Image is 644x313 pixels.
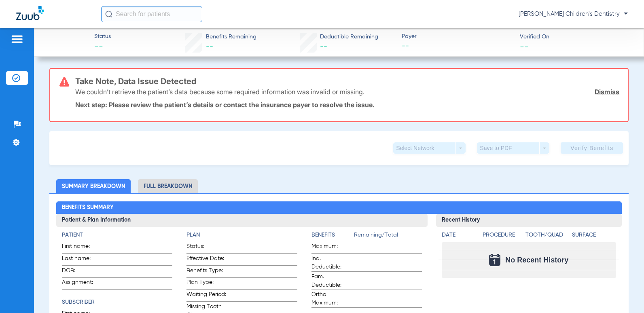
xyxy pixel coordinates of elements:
span: -- [320,43,327,50]
app-breakdown-title: Date [442,231,476,242]
span: Deductible Remaining [320,33,378,41]
h4: Patient [62,231,172,239]
li: Summary Breakdown [56,179,131,193]
img: Calendar [489,254,500,266]
span: Benefits Remaining [206,33,256,41]
h3: Recent History [436,214,622,227]
span: Ind. Deductible: [311,254,351,271]
h2: Benefits Summary [56,201,622,214]
app-breakdown-title: Tooth/Quad [525,231,570,242]
p: Next step: Please review the patient’s details or contact the insurance payer to resolve the issue. [75,101,620,109]
span: Last name: [62,254,102,265]
span: Maximum: [311,242,351,253]
span: -- [206,43,213,50]
app-breakdown-title: Surface [572,231,616,242]
h4: Procedure [483,231,523,239]
span: Effective Date: [186,254,226,265]
img: Zuub Logo [16,6,44,20]
h3: Patient & Plan Information [56,214,428,227]
span: DOB: [62,266,102,277]
h4: Plan [186,231,297,239]
span: -- [402,41,513,51]
span: First name: [62,242,102,253]
span: Ortho Maximum: [311,290,351,307]
img: Search Icon [105,11,112,18]
input: Search for patients [101,6,202,22]
span: Plan Type: [186,278,226,289]
img: error-icon [59,77,69,87]
p: We couldn’t retrieve the patient’s data because some required information was invalid or missing. [75,88,364,96]
span: Payer [402,32,513,41]
h4: Surface [572,231,616,239]
span: Assignment: [62,278,102,289]
span: No Recent History [505,256,568,264]
h4: Tooth/Quad [525,231,570,239]
span: Status [94,32,111,41]
h4: Date [442,231,476,239]
h4: Benefits [311,231,354,239]
app-breakdown-title: Procedure [483,231,523,242]
span: Fam. Deductible: [311,273,351,290]
app-breakdown-title: Benefits [311,231,354,242]
span: Waiting Period: [186,290,226,301]
span: Status: [186,242,226,253]
span: -- [520,42,529,51]
h3: Take Note, Data Issue Detected [75,77,620,85]
span: Benefits Type: [186,266,226,277]
a: Dismiss [595,88,619,96]
span: [PERSON_NAME] Children's Dentistry [519,10,628,18]
h4: Subscriber [62,298,172,307]
span: Remaining/Total [354,231,422,242]
li: Full Breakdown [138,179,198,193]
img: hamburger-icon [11,34,23,44]
span: Verified On [520,33,631,41]
span: -- [94,41,111,53]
